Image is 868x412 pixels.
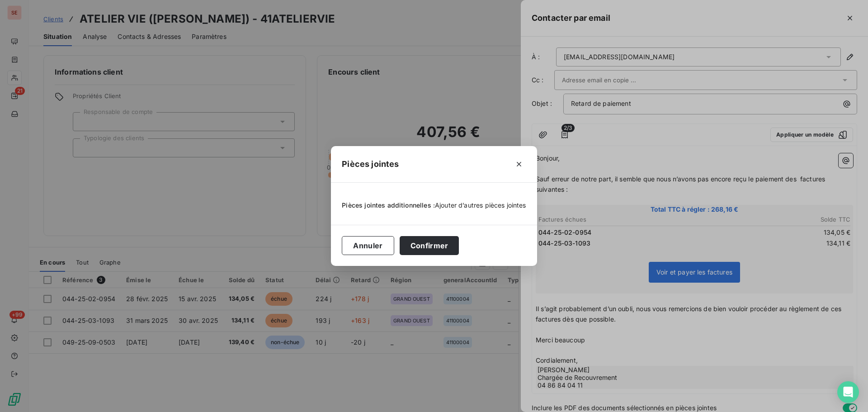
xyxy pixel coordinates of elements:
h5: Pièces jointes [342,158,399,170]
span: Pièces jointes additionnelles : [342,201,435,210]
span: Ajouter d’autres pièces jointes [435,201,526,209]
button: Annuler [342,236,394,255]
button: Confirmer [400,236,459,255]
div: Open Intercom Messenger [837,381,859,403]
